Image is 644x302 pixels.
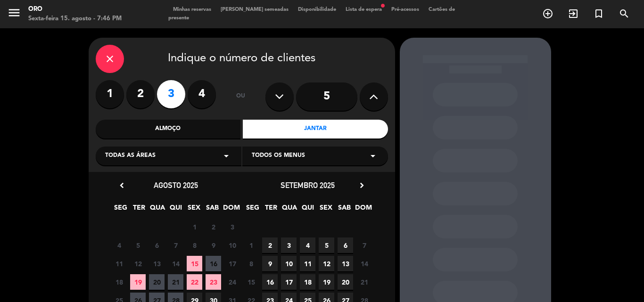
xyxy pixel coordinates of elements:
[149,202,165,218] span: QUA
[206,237,221,253] span: 9
[252,151,305,161] span: Todos os menus
[186,202,202,218] span: SEX
[341,7,387,12] span: Lista de espera
[300,202,315,218] span: QUI
[224,219,240,235] span: 3
[281,274,297,290] span: 17
[619,8,630,19] i: search
[111,256,127,271] span: 11
[355,202,371,218] span: DOM
[168,202,183,218] span: QUI
[224,274,240,290] span: 24
[187,237,202,253] span: 8
[224,256,240,271] span: 17
[281,202,297,218] span: QUA
[387,7,424,12] span: Pré-acessos
[356,237,372,253] span: 7
[7,6,21,20] i: menu
[356,256,372,271] span: 14
[130,274,146,290] span: 19
[300,274,315,290] span: 18
[149,237,165,253] span: 6
[281,237,297,253] span: 3
[263,202,279,218] span: TER
[96,120,241,139] div: Almoço
[224,237,240,253] span: 10
[262,237,278,253] span: 2
[225,80,256,113] div: ou
[300,256,315,271] span: 11
[111,274,127,290] span: 18
[130,256,146,271] span: 12
[319,237,334,253] span: 5
[223,202,239,218] span: DOM
[380,3,386,8] span: fiber_manual_record
[338,274,353,290] span: 20
[243,237,259,253] span: 1
[206,274,221,290] span: 23
[111,237,127,253] span: 4
[356,274,372,290] span: 21
[542,8,553,19] i: add_circle_outline
[243,274,259,290] span: 15
[104,53,116,65] i: close
[568,8,579,19] i: exit_to_app
[221,150,232,162] i: arrow_drop_down
[338,256,353,271] span: 13
[96,45,388,73] div: Indique o número de clientes
[157,80,185,108] label: 3
[154,180,198,190] span: agosto 2025
[281,256,297,271] span: 10
[206,256,221,271] span: 16
[245,202,260,218] span: SEG
[337,202,352,218] span: SAB
[168,7,216,12] span: Minhas reservas
[131,202,147,218] span: TER
[262,274,278,290] span: 16
[319,274,334,290] span: 19
[262,256,278,271] span: 9
[126,80,155,108] label: 2
[117,180,127,190] i: chevron_left
[168,256,183,271] span: 14
[367,150,379,162] i: arrow_drop_down
[130,237,146,253] span: 5
[243,256,259,271] span: 8
[168,274,183,290] span: 21
[149,274,165,290] span: 20
[318,202,334,218] span: SEX
[206,219,221,235] span: 2
[149,256,165,271] span: 13
[293,7,341,12] span: Disponibilidade
[205,202,220,218] span: SAB
[338,237,353,253] span: 6
[96,80,124,108] label: 1
[188,80,216,108] label: 4
[28,14,122,24] div: Sexta-feira 15. agosto - 7:46 PM
[216,7,293,12] span: [PERSON_NAME] semeadas
[593,8,604,19] i: turned_in_not
[187,274,202,290] span: 22
[187,256,202,271] span: 15
[319,256,334,271] span: 12
[357,180,367,190] i: chevron_right
[105,151,156,161] span: Todas as áreas
[187,219,202,235] span: 1
[7,6,21,23] button: menu
[281,180,335,190] span: setembro 2025
[300,237,315,253] span: 4
[113,202,128,218] span: SEG
[243,120,388,139] div: Jantar
[168,237,183,253] span: 7
[168,7,455,21] span: Cartões de presente
[28,5,122,14] div: Oro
